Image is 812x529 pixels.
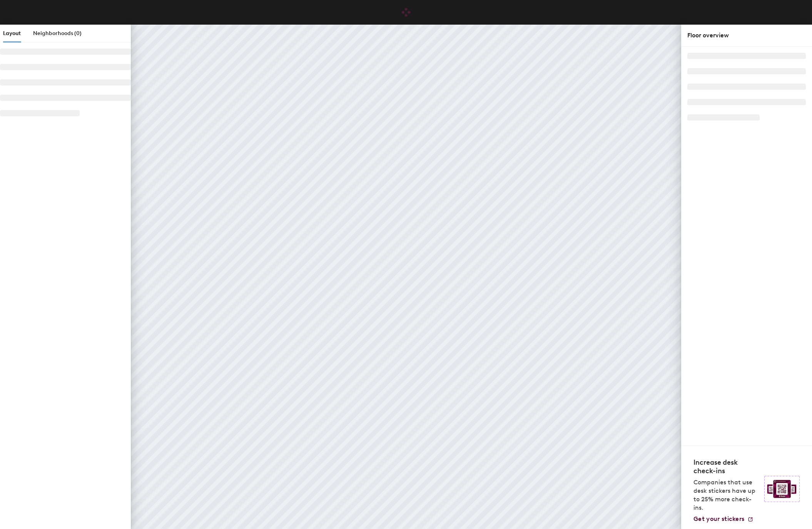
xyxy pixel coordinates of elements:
[3,30,21,37] span: Layout
[693,458,760,475] h4: Increase desk check-ins
[693,478,760,512] p: Companies that use desk stickers have up to 25% more check-ins.
[693,515,744,522] span: Get your stickers
[33,30,82,37] span: Neighborhoods (0)
[693,515,754,523] a: Get your stickers
[687,31,806,40] div: Floor overview
[764,476,800,502] img: Sticker logo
